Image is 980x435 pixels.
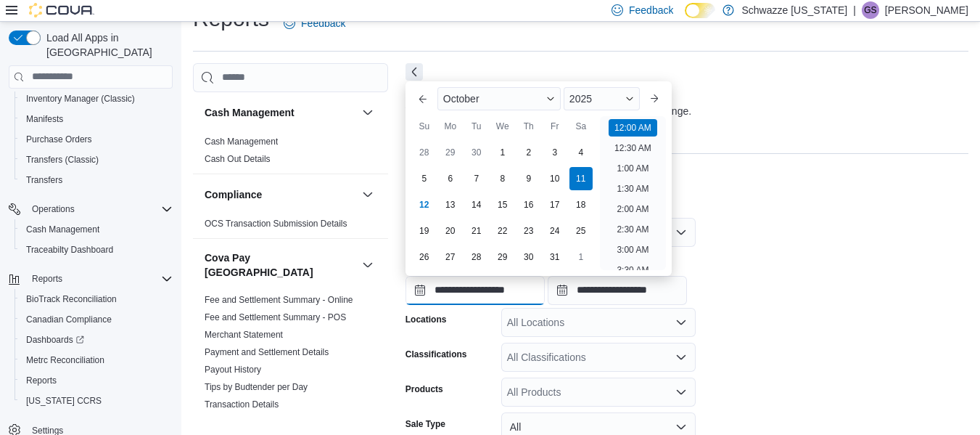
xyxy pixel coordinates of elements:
[439,219,462,243] div: day-20
[685,3,715,18] input: Dark Mode
[15,109,178,129] button: Manifests
[491,193,514,216] div: day-15
[20,351,173,369] span: Metrc Reconciliation
[517,115,540,138] div: Th
[405,349,467,360] label: Classifications
[853,1,856,19] p: |
[26,93,135,105] span: Inventory Manager (Classic)
[26,134,92,145] span: Purchase Orders
[413,141,436,164] div: day-28
[20,372,173,389] span: Reports
[359,256,376,274] button: Cova Pay [GEOGRAPHIC_DATA]
[465,245,488,269] div: day-28
[20,221,173,238] span: Cash Management
[20,151,104,168] a: Transfers (Classic)
[26,375,57,386] span: Reports
[675,317,687,328] button: Open list of options
[20,90,141,107] a: Inventory Manager (Classic)
[15,129,178,150] button: Purchase Orders
[20,392,173,410] span: Washington CCRS
[15,391,178,411] button: [US_STATE] CCRS
[193,291,388,419] div: Cova Pay [GEOGRAPHIC_DATA]
[609,139,657,157] li: 12:30 AM
[205,218,347,229] span: OCS Transaction Submission Details
[543,219,567,243] div: day-24
[465,141,488,164] div: day-30
[20,331,90,349] a: Dashboards
[20,331,173,349] span: Dashboards
[20,241,119,259] a: Traceabilty Dashboard
[20,151,173,168] span: Transfers (Classic)
[20,221,105,238] a: Cash Management
[205,347,329,357] a: Payment and Settlement Details
[685,18,685,19] span: Dark Mode
[26,314,112,325] span: Canadian Compliance
[569,115,593,138] div: Sa
[26,293,117,305] span: BioTrack Reconciliation
[439,193,462,216] div: day-13
[439,245,462,269] div: day-27
[405,63,423,81] button: Next
[411,139,594,270] div: October, 2025
[675,386,687,398] button: Open list of options
[885,1,968,19] p: [PERSON_NAME]
[3,199,178,219] button: Operations
[26,200,173,218] span: Operations
[20,311,173,328] span: Canadian Compliance
[517,141,540,164] div: day-2
[205,381,308,393] span: Tips by Budtender per Day
[517,167,540,190] div: day-9
[543,141,567,164] div: day-3
[29,3,94,17] img: Cova
[564,87,640,110] div: Button. Open the year selector. 2025 is currently selected.
[439,115,462,138] div: Mo
[3,269,178,289] button: Reports
[643,87,666,110] button: Next month
[413,115,436,138] div: Su
[465,219,488,243] div: day-21
[26,200,81,218] button: Operations
[491,219,514,243] div: day-22
[205,329,283,341] span: Merchant Statement
[611,221,654,238] li: 2:30 AM
[443,93,479,105] span: October
[20,110,69,128] a: Manifests
[543,193,567,216] div: day-17
[741,1,847,19] p: Schwazze [US_STATE]
[864,1,876,19] span: GS
[26,395,102,407] span: [US_STATE] CCRS
[675,351,687,363] button: Open list of options
[405,418,445,430] label: Sale Type
[20,290,123,308] a: BioTrack Reconciliation
[20,171,68,189] a: Transfers
[205,136,278,147] span: Cash Management
[413,219,436,243] div: day-19
[205,251,356,280] h3: Cova Pay [GEOGRAPHIC_DATA]
[205,295,353,305] a: Fee and Settlement Summary - Online
[193,215,388,238] div: Compliance
[569,245,593,269] div: day-1
[629,3,673,17] span: Feedback
[15,289,178,309] button: BioTrack Reconciliation
[20,131,173,148] span: Purchase Orders
[205,365,261,375] a: Payout History
[20,311,118,328] a: Canadian Compliance
[359,186,376,203] button: Compliance
[26,244,113,256] span: Traceabilty Dashboard
[20,372,62,389] a: Reports
[41,31,173,60] span: Load All Apps in [GEOGRAPHIC_DATA]
[26,270,173,288] span: Reports
[405,276,545,305] input: Press the down key to enter a popover containing a calendar. Press the escape key to close the po...
[15,309,178,330] button: Canadian Compliance
[193,133,388,174] div: Cash Management
[517,245,540,269] div: day-30
[20,171,173,189] span: Transfers
[611,241,654,259] li: 3:00 AM
[205,187,262,202] h3: Compliance
[609,119,657,137] li: 12:00 AM
[517,219,540,243] div: day-23
[405,314,447,325] label: Locations
[205,312,346,323] span: Fee and Settlement Summary - POS
[611,160,654,177] li: 1:00 AM
[20,241,173,259] span: Traceabilty Dashboard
